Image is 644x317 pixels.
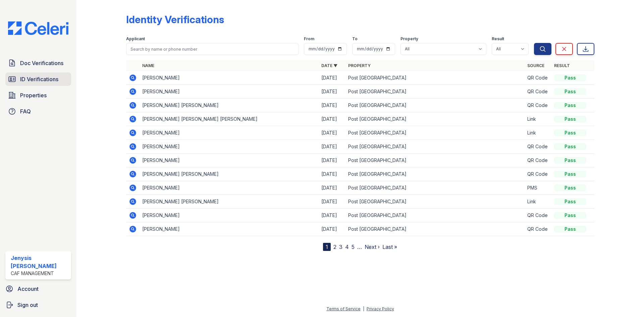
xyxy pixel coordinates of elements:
[323,243,331,251] div: 1
[140,85,319,99] td: [PERSON_NAME]
[554,184,586,191] div: Pass
[5,105,71,118] a: FAQ
[554,63,570,68] a: Result
[554,116,586,122] div: Pass
[140,99,319,112] td: [PERSON_NAME] [PERSON_NAME]
[554,226,586,232] div: Pass
[321,63,337,68] a: Date ▼
[140,71,319,85] td: [PERSON_NAME]
[492,36,504,42] label: Result
[363,306,364,311] div: |
[142,63,154,68] a: Name
[345,71,525,85] td: Post [GEOGRAPHIC_DATA]
[5,72,71,86] a: ID Verifications
[3,21,74,35] img: CE_Logo_Blue-a8612792a0a2168367f1c8372b55b34899dd931a85d93a1a3d3e32e68fde9ad4.png
[554,102,586,109] div: Pass
[357,243,362,251] span: …
[304,36,314,42] label: From
[126,36,145,42] label: Applicant
[319,140,345,154] td: [DATE]
[17,301,38,309] span: Sign out
[319,181,345,195] td: [DATE]
[17,285,39,293] span: Account
[319,112,345,126] td: [DATE]
[140,154,319,167] td: [PERSON_NAME]
[140,222,319,236] td: [PERSON_NAME]
[345,126,525,140] td: Post [GEOGRAPHIC_DATA]
[333,244,336,250] a: 2
[382,244,397,250] a: Last »
[140,112,319,126] td: [PERSON_NAME] [PERSON_NAME] [PERSON_NAME]
[554,129,586,136] div: Pass
[525,99,551,112] td: QR Code
[140,195,319,209] td: [PERSON_NAME] [PERSON_NAME]
[525,222,551,236] td: QR Code
[345,154,525,167] td: Post [GEOGRAPHIC_DATA]
[525,181,551,195] td: PMS
[345,112,525,126] td: Post [GEOGRAPHIC_DATA]
[126,43,299,55] input: Search by name or phone number
[525,71,551,85] td: QR Code
[140,140,319,154] td: [PERSON_NAME]
[367,306,394,311] a: Privacy Policy
[126,13,224,25] div: Identity Verifications
[140,181,319,195] td: [PERSON_NAME]
[5,56,71,70] a: Doc Verifications
[326,306,361,311] a: Terms of Service
[554,198,586,205] div: Pass
[525,126,551,140] td: Link
[525,85,551,99] td: QR Code
[345,99,525,112] td: Post [GEOGRAPHIC_DATA]
[525,154,551,167] td: QR Code
[345,140,525,154] td: Post [GEOGRAPHIC_DATA]
[5,89,71,102] a: Properties
[525,167,551,181] td: QR Code
[554,74,586,81] div: Pass
[3,282,74,296] a: Account
[352,244,355,250] a: 5
[20,107,31,115] span: FAQ
[345,195,525,209] td: Post [GEOGRAPHIC_DATA]
[339,244,342,250] a: 3
[140,167,319,181] td: [PERSON_NAME] [PERSON_NAME]
[319,126,345,140] td: [DATE]
[345,209,525,222] td: Post [GEOGRAPHIC_DATA]
[319,154,345,167] td: [DATE]
[11,254,68,270] div: Jenysis [PERSON_NAME]
[11,270,68,277] div: CAF Management
[319,167,345,181] td: [DATE]
[554,143,586,150] div: Pass
[554,212,586,219] div: Pass
[527,63,544,68] a: Source
[400,36,418,42] label: Property
[525,209,551,222] td: QR Code
[345,167,525,181] td: Post [GEOGRAPHIC_DATA]
[345,85,525,99] td: Post [GEOGRAPHIC_DATA]
[345,244,349,250] a: 4
[554,157,586,164] div: Pass
[345,181,525,195] td: Post [GEOGRAPHIC_DATA]
[345,222,525,236] td: Post [GEOGRAPHIC_DATA]
[319,209,345,222] td: [DATE]
[319,85,345,99] td: [DATE]
[348,63,371,68] a: Property
[525,195,551,209] td: Link
[20,75,58,83] span: ID Verifications
[140,209,319,222] td: [PERSON_NAME]
[554,88,586,95] div: Pass
[20,91,47,99] span: Properties
[319,99,345,112] td: [DATE]
[140,126,319,140] td: [PERSON_NAME]
[319,195,345,209] td: [DATE]
[319,222,345,236] td: [DATE]
[554,171,586,177] div: Pass
[20,59,63,67] span: Doc Verifications
[319,71,345,85] td: [DATE]
[525,140,551,154] td: QR Code
[352,36,358,42] label: To
[365,244,380,250] a: Next ›
[3,298,74,312] a: Sign out
[525,112,551,126] td: Link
